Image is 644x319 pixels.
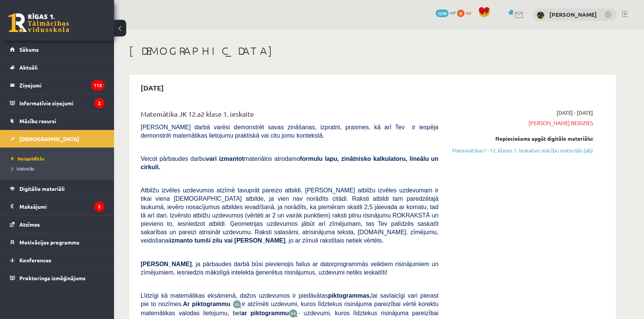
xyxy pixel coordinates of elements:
[11,156,44,162] span: Neizpildītās
[450,135,593,143] div: Nepieciešams apgūt digitālo materiālu:
[133,79,171,97] h2: [DATE]
[94,202,105,212] i: 2
[450,146,593,154] a: Matemātikas I - 12. klases 1. ieskaites mācību materiāls (ab)
[141,261,438,276] span: , ja pārbaudes darbā būsi pievienojis failus ar datorprogrammās veiktiem risinājumiem un zīmējumi...
[141,301,438,316] span: ir atzīmēti uzdevumi, kuros līdztekus risinājuma pareizībai vērtē korektu matemātikas valodas lie...
[141,109,438,123] div: Matemātika JK 12.a2 klase 1. ieskaite
[141,124,438,139] span: [PERSON_NAME] darbā varēsi demonstrēt savas zināšanas, izpratni, prasmes, kā arī Tev ir iespēja d...
[436,10,456,16] a: 1239 mP
[10,216,105,233] a: Atzīmes
[19,198,105,215] legend: Maksājumi
[19,64,38,71] span: Aktuāli
[19,275,86,281] span: Proktoringa izmēģinājums
[241,310,289,316] b: ar piktogrammu
[10,180,105,197] a: Digitālie materiāli
[19,76,105,94] legend: Ziņojumi
[194,237,285,244] b: tumši zilu vai [PERSON_NAME]
[289,309,298,318] img: wKvN42sLe3LLwAAAABJRU5ErkJggg==
[183,301,230,307] b: Ar piktogrammu
[19,117,56,124] span: Mācību resursi
[466,10,471,16] span: xp
[10,233,105,251] a: Motivācijas programma
[19,94,105,112] legend: Informatīvie ziņojumi
[10,94,105,112] a: Informatīvie ziņojumi2
[11,165,34,171] span: Izlabotās
[436,10,449,17] span: 1239
[91,80,105,90] i: 113
[10,130,105,148] a: [DEMOGRAPHIC_DATA]
[19,257,51,263] span: Konferences
[141,261,192,267] span: [PERSON_NAME]
[8,13,69,32] a: Rīgas 1. Tālmācības vidusskola
[457,10,465,17] span: 0
[10,269,105,287] a: Proktoringa izmēģinājums
[10,41,105,58] a: Sākums
[11,155,106,162] a: Neizpildītās
[457,10,474,16] a: 0 xp
[94,98,105,108] i: 2
[233,300,242,309] img: JfuEzvunn4EvwAAAAASUVORK5CYII=
[19,135,79,142] span: [DEMOGRAPHIC_DATA]
[328,292,371,299] b: piktogrammas,
[450,119,593,127] span: [PERSON_NAME] beidzies
[19,46,39,53] span: Sākums
[537,11,544,19] img: Kristiāns Piņķis
[10,59,105,76] a: Aktuāli
[141,156,438,170] b: formulu lapu, zinātnisko kalkulatoru, lineālu un cirkuli.
[19,185,65,192] span: Digitālie materiāli
[10,112,105,130] a: Mācību resursi
[19,221,40,228] span: Atzīmes
[141,156,438,170] span: Veicot pārbaudes darbu materiālos atrodamo
[206,156,244,162] b: vari izmantot
[557,109,593,117] span: [DATE] - [DATE]
[10,251,105,269] a: Konferences
[549,11,597,18] a: [PERSON_NAME]
[19,239,79,246] span: Motivācijas programma
[11,165,106,172] a: Izlabotās
[141,292,438,307] span: Līdzīgi kā matemātikas eksāmenā, dažos uzdevumos ir piedāvātas lai savlaicīgi vari pierast pie to...
[10,198,105,215] a: Maksājumi2
[141,187,438,244] span: Atbilžu izvēles uzdevumos atzīmē tavuprāt pareizo atbildi. [PERSON_NAME] atbilžu izvēles uzdevuma...
[10,76,105,94] a: Ziņojumi113
[170,237,193,244] b: izmanto
[129,44,616,57] h1: [DEMOGRAPHIC_DATA]
[450,10,456,16] span: mP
